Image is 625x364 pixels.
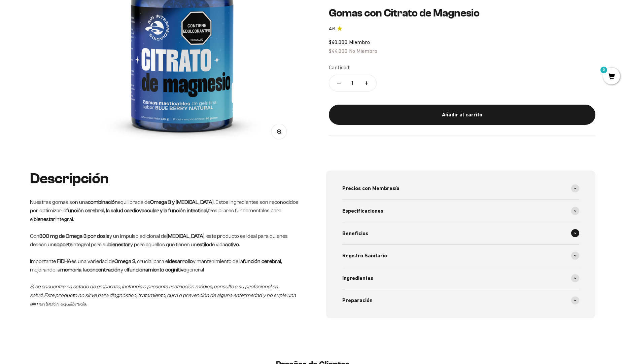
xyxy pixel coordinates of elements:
[342,177,579,199] summary: Precios con Membresía
[342,251,387,260] span: Registro Sanitario
[349,39,370,45] span: Miembro
[114,258,135,264] strong: Omega 3
[329,63,350,72] label: Cantidad:
[30,198,299,224] p: Nuestras gomas son una equilibrada de . Estos ingredientes son reconocidos por optimizar la tres ...
[349,47,377,53] span: No Miembro
[54,242,72,247] strong: soporte
[357,75,376,91] button: Aumentar cantidad
[329,25,335,32] span: 4.6
[342,200,579,222] summary: Especificaciones
[342,229,368,238] span: Beneficios
[243,258,281,264] strong: función cerebral
[329,104,595,124] button: Añadir al carrito
[128,267,186,272] strong: funcionamiento cognitivo
[342,289,579,312] summary: Preparación
[30,257,299,274] p: Importante El es una variedad de , crucial para el y mantenimiento de la , mejorando la , la y el...
[342,267,579,289] summary: Ingredientes
[169,258,193,264] strong: desarrollo
[329,39,348,45] span: $40,000
[30,232,299,249] p: Con y un impulso adicional de , este producto es ideal para quienes desean un integral para su y ...
[603,73,620,80] a: 0
[225,242,239,247] strong: activo
[167,233,205,239] strong: [MEDICAL_DATA]
[61,258,71,264] strong: DHA
[30,171,299,187] h2: Descripción
[342,110,582,119] div: Añadir al carrito
[342,184,400,193] span: Precios con Membresía
[34,216,56,222] strong: bienestar
[88,199,118,205] strong: combinación
[197,242,209,247] strong: estilo
[600,66,608,74] mark: 0
[329,7,595,20] h1: Gomas con Citrato de Magnesio
[329,25,595,32] a: 4.64.6 de 5.0 estrellas
[39,233,109,239] strong: 300 mg de Omega 3 por dosis
[108,242,130,247] strong: bienestar
[150,199,214,205] strong: Omega 3 y [MEDICAL_DATA]
[342,296,373,305] span: Preparación
[342,245,579,267] summary: Registro Sanitario
[329,75,349,91] button: Reducir cantidad
[87,267,120,272] strong: concentración
[342,207,383,215] span: Especificaciones
[342,222,579,245] summary: Beneficios
[342,274,373,283] span: Ingredientes
[60,267,81,272] strong: memoria
[66,208,208,213] strong: función cerebral, la salud cardiovascular y la función intestinal,
[30,284,296,306] em: Si se encuentra en estado de embarazo, lactancia o presenta restricción médica, consulte a su pro...
[329,47,348,53] span: $44,000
